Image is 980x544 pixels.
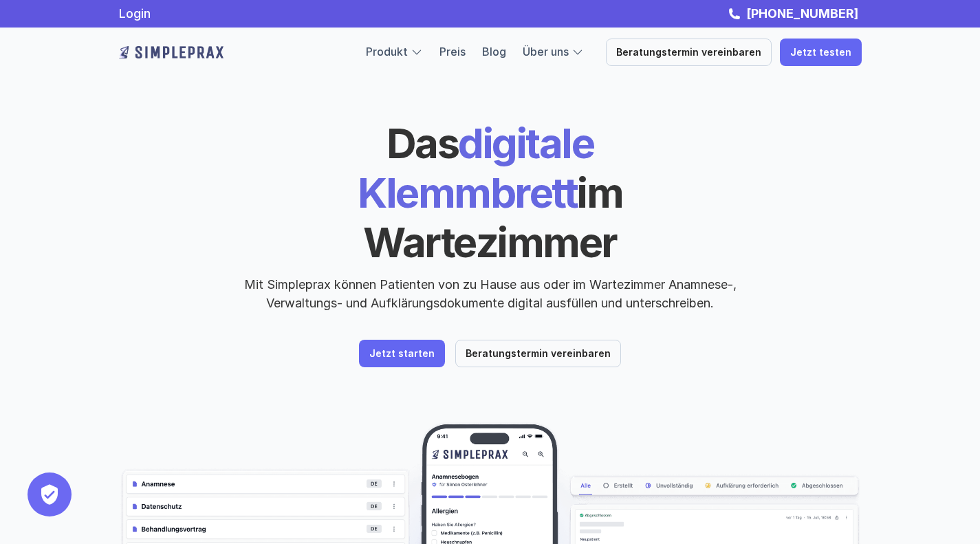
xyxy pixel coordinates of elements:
a: Produkt [366,45,408,58]
h1: digitale Klemmbrett [253,118,728,267]
a: Beratungstermin vereinbaren [606,39,772,66]
span: Das [386,118,459,168]
p: Mit Simpleprax können Patienten von zu Hause aus oder im Wartezimmer Anamnese-, Verwaltungs- und ... [232,275,748,312]
a: [PHONE_NUMBER] [743,6,862,21]
strong: [PHONE_NUMBER] [746,6,858,21]
a: Jetzt testen [780,39,862,66]
a: Beratungstermin vereinbaren [455,340,621,367]
a: Blog [482,45,506,58]
p: Beratungstermin vereinbaren [616,47,761,58]
p: Jetzt testen [790,47,851,58]
a: Jetzt starten [359,340,445,367]
p: Jetzt starten [369,348,435,360]
a: Login [119,6,151,21]
span: im Wartezimmer [363,168,630,267]
p: Beratungstermin vereinbaren [466,348,611,360]
a: Preis [439,45,466,58]
a: Über uns [523,45,569,58]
